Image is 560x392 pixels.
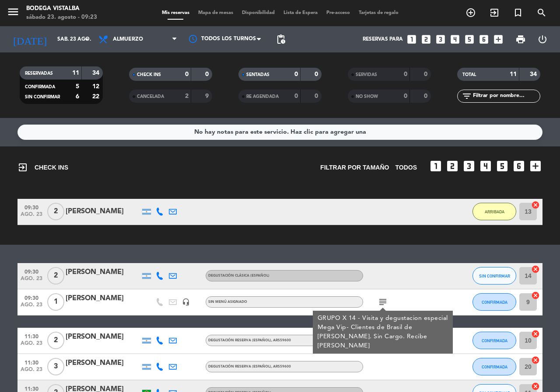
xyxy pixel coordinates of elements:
[47,358,64,375] span: 3
[489,7,500,18] i: exit_to_app
[462,159,476,173] i: looks_3
[530,71,539,77] strong: 34
[528,159,542,173] i: add_box
[531,201,540,209] i: cancel
[21,266,42,276] span: 09:30
[318,314,448,350] div: GRUPO X 14 - Visita y degustacion especial Mega Vip- Clientes de Brasil de [PERSON_NAME]. Sin Car...
[404,71,407,77] strong: 0
[76,94,79,100] strong: 6
[21,302,42,312] span: ago. 23
[378,297,388,307] i: subject
[47,203,64,220] span: 2
[472,267,516,284] button: SIN CONFIRMAR
[478,34,490,45] i: looks_6
[208,339,291,342] span: Degustación Reserva (Español)
[25,85,55,89] span: CONFIRMADA
[510,71,517,77] strong: 11
[515,34,526,45] span: print
[194,127,366,137] div: No hay notas para este servicio. Haz clic para agregar una
[513,7,523,18] i: turned_in_not
[472,293,516,311] button: CONFIRMADA
[271,339,291,342] span: , ARS59600
[81,34,92,45] i: arrow_drop_down
[482,338,507,343] span: CONFIRMADA
[294,93,298,99] strong: 0
[246,73,269,77] span: SENTADAS
[157,10,194,15] span: Mis reservas
[92,94,101,100] strong: 22
[462,73,476,77] span: TOTAL
[420,34,432,45] i: looks_two
[47,267,64,284] span: 2
[532,26,553,52] div: LOG OUT
[246,94,279,99] span: RE AGENDADA
[482,300,507,305] span: CONFIRMADA
[479,159,493,173] i: looks_4
[531,356,540,364] i: cancel
[320,163,389,173] span: Filtrar por tamaño
[536,7,547,18] i: search
[465,7,476,18] i: add_circle_outline
[47,332,64,349] span: 2
[472,358,516,375] button: CONFIRMADA
[472,91,540,101] input: Filtrar por nombre...
[406,34,417,45] i: looks_one
[404,93,407,99] strong: 0
[472,203,516,220] button: ARRIBADA
[21,212,42,222] span: ago. 23
[512,159,526,173] i: looks_6
[238,10,279,15] span: Disponibilidad
[7,5,20,21] button: menu
[113,36,143,42] span: Almuerzo
[137,73,161,77] span: CHECK INS
[66,293,140,304] div: [PERSON_NAME]
[26,4,97,13] div: BODEGA VISTALBA
[182,298,190,306] i: headset_mic
[7,30,53,49] i: [DATE]
[185,93,189,99] strong: 2
[485,209,504,214] span: ARRIBADA
[435,34,446,45] i: looks_3
[21,331,42,341] span: 11:30
[92,70,101,76] strong: 34
[205,93,210,99] strong: 9
[276,34,286,45] span: pending_actions
[21,340,42,350] span: ago. 23
[17,162,28,173] i: exit_to_app
[315,93,320,99] strong: 0
[208,300,247,304] span: Sin menú asignado
[17,162,68,173] span: CHECK INS
[531,330,540,338] i: cancel
[279,10,322,15] span: Lista de Espera
[531,382,540,391] i: cancel
[315,71,320,77] strong: 0
[208,365,291,368] span: Degustación Reserva (Español)
[25,95,60,99] span: SIN CONFIRMAR
[76,83,79,90] strong: 5
[322,10,354,15] span: Pre-acceso
[271,365,291,368] span: , ARS59600
[531,265,540,274] i: cancel
[356,73,377,77] span: SERVIDAS
[449,34,461,45] i: looks_4
[66,331,140,343] div: [PERSON_NAME]
[462,91,472,101] i: filter_list
[354,10,403,15] span: Tarjetas de regalo
[424,93,429,99] strong: 0
[429,159,443,173] i: looks_one
[493,34,504,45] i: add_box
[7,5,20,18] i: menu
[479,274,510,278] span: SIN CONFIRMAR
[26,13,97,22] div: sábado 23. agosto - 09:23
[531,291,540,300] i: cancel
[482,364,507,369] span: CONFIRMADA
[424,71,429,77] strong: 0
[495,159,509,173] i: looks_5
[21,357,42,367] span: 11:30
[21,202,42,212] span: 09:30
[395,163,417,173] span: TODOS
[464,34,475,45] i: looks_5
[356,94,378,99] span: NO SHOW
[66,357,140,369] div: [PERSON_NAME]
[445,159,459,173] i: looks_two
